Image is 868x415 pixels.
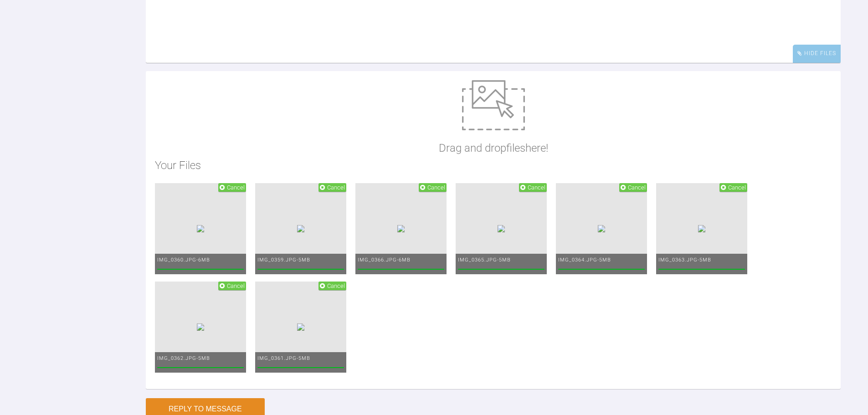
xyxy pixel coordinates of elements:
[358,257,411,263] span: IMG_0366.JPG - 6MB
[155,157,832,174] h2: Your Files
[793,45,841,62] div: Hide Files
[528,184,545,191] span: Cancel
[157,355,210,361] span: IMG_0362.JPG - 5MB
[227,282,245,289] span: Cancel
[458,257,511,263] span: IMG_0365.JPG - 5MB
[698,225,705,232] img: da20b552-57db-4bb6-89e9-70225a02bf67
[498,225,505,232] img: 086c11f4-00e8-45c5-8cb8-5b6679cddda9
[157,257,210,263] span: IMG_0360.JPG - 6MB
[297,323,304,331] img: 9b593bf5-bd82-4a42-a8bf-5f4c7bd777f1
[439,139,548,157] p: Drag and drop files here!
[327,282,345,289] span: Cancel
[257,257,310,263] span: IMG_0359.JPG - 5MB
[598,225,605,232] img: d57d3d52-a48b-4366-b17f-b4bf8b1ce062
[397,225,405,232] img: f5e40465-6c78-47c1-9cbf-2164a7075a2f
[658,257,711,263] span: IMG_0363.JPG - 5MB
[297,225,304,232] img: 11ec80c0-430f-40d3-a536-ad26fd7fff89
[628,184,646,191] span: Cancel
[257,355,310,361] span: IMG_0361.JPG - 5MB
[327,184,345,191] span: Cancel
[227,184,245,191] span: Cancel
[427,184,445,191] span: Cancel
[197,225,204,232] img: 6db2d226-2c56-458f-9311-8882cb44db24
[197,323,204,331] img: da733052-e90f-4de2-8745-d0011d433548
[728,184,746,191] span: Cancel
[558,257,611,263] span: IMG_0364.JPG - 5MB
